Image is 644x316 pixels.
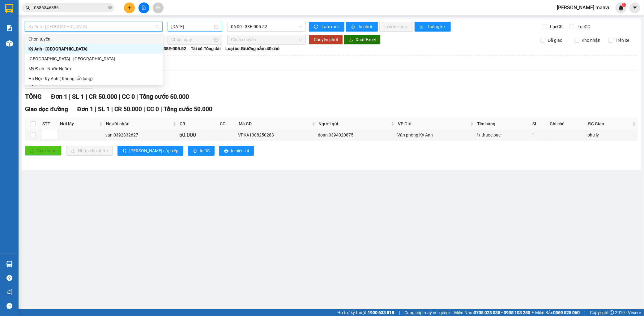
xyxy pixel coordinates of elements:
[105,132,177,138] div: van 0392332627
[25,74,163,84] div: Hà Nội - Kỳ Anh ( Không sử dụng)
[588,132,636,138] div: phu ly
[108,6,112,9] span: close-circle
[69,93,70,100] span: |
[111,106,113,113] span: |
[379,22,413,32] button: In đơn chọn
[356,36,376,43] span: Xuất Excel
[25,34,163,44] div: Chọn tuyến
[142,6,146,10] span: file-add
[117,146,183,156] button: sort-ascending[PERSON_NAME] sắp xếp
[200,147,210,154] span: In DS
[124,2,135,13] button: plus
[359,23,373,30] span: In phơi
[122,93,135,100] span: CC 0
[66,146,113,156] button: downloadNhập kho nhận
[129,147,178,154] span: [PERSON_NAME] sắp xếp
[346,22,378,32] button: printerIn phơi
[553,310,580,315] strong: 0369 525 060
[239,120,311,127] span: Mã GD
[531,119,548,129] th: SL
[188,146,215,156] button: printerIn DS
[368,310,394,315] strong: 1900 633 818
[6,275,12,281] span: question-circle
[25,54,163,64] div: Hà Nội - Kỳ Anh
[28,22,159,31] span: Kỳ Anh - Hà Nội
[51,93,67,100] span: Đơn 1
[6,303,12,309] span: message
[238,132,316,138] div: VPKA1308250283
[160,106,162,113] span: |
[623,3,625,7] span: 1
[415,22,451,32] button: bar-chartThống kê
[171,23,213,30] input: 13/08/2025
[548,23,564,30] span: Lọc CR
[476,119,531,129] th: Tên hàng
[179,131,217,139] div: 50.000
[139,93,189,100] span: Tổng cước 50.000
[351,24,356,29] span: printer
[164,106,212,113] span: Tổng cước 50.000
[224,149,228,154] span: printer
[86,93,87,100] span: |
[584,309,585,316] span: |
[610,310,614,315] span: copyright
[6,261,13,267] img: warehouse-icon
[28,75,159,82] div: Hà Nội - Kỳ Anh ( Không sử dụng)
[156,6,160,10] span: aim
[474,310,530,315] strong: 0708 023 035 - 0935 103 250
[171,36,213,43] input: Chọn ngày
[6,25,13,31] img: solution-icon
[575,23,591,30] span: Lọc CC
[476,132,530,138] div: 1t thuoc bac
[629,2,640,13] button: caret-down
[237,129,317,141] td: VPKA1308250283
[28,55,159,62] div: [GEOGRAPHIC_DATA] - [GEOGRAPHIC_DATA]
[314,24,319,29] span: sync
[548,119,587,129] th: Ghi chú
[152,45,186,52] span: Số xe: 38E-005.52
[25,64,163,74] div: Mỹ Đình - Nước Ngầm
[427,23,446,30] span: Thống kê
[618,5,624,11] img: icon-new-feature
[622,3,626,7] sup: 1
[153,2,164,13] button: aim
[28,45,159,52] div: Kỳ Anh - [GEOGRAPHIC_DATA]
[114,106,142,113] span: CR 50.000
[89,93,117,100] span: CR 50.000
[122,149,127,154] span: sort-ascending
[191,45,221,52] span: Tài xế: Tổng đài
[6,40,13,47] img: warehouse-icon
[136,93,138,100] span: |
[309,22,344,32] button: syncLàm mới
[532,311,534,314] span: ⚪️
[5,4,13,13] img: logo-vxr
[545,37,565,44] span: Đã giao
[127,6,132,10] span: plus
[613,37,632,44] span: Trên xe
[72,93,84,100] span: SL 1
[552,4,616,11] span: [PERSON_NAME].manvu
[28,36,159,42] div: Chọn tuyến
[532,132,547,138] div: 1
[322,23,339,30] span: Làm mới
[588,120,631,127] span: ĐC Giao
[535,309,580,316] span: Miền Bắc
[119,93,120,100] span: |
[309,35,343,45] button: Chuyển phơi
[60,120,98,127] span: Nơi lấy
[25,44,163,54] div: Kỳ Anh - Hà Nội
[344,35,381,45] button: downloadXuất Excel
[397,132,474,138] div: Văn phòng Kỳ Anh
[579,37,603,44] span: Kho nhận
[6,289,12,295] span: notification
[34,4,107,11] input: Tìm tên, số ĐT hoặc mã đơn
[398,120,469,127] span: VP Gửi
[147,106,159,113] span: CC 0
[95,106,96,113] span: |
[226,45,280,52] span: Loại xe: Giường nằm 40 chỗ
[25,93,42,100] span: TỔNG
[219,146,254,156] button: printerIn biên lai
[143,106,145,113] span: |
[337,309,394,316] span: Hỗ trợ kỹ thuật:
[319,120,390,127] span: Người gửi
